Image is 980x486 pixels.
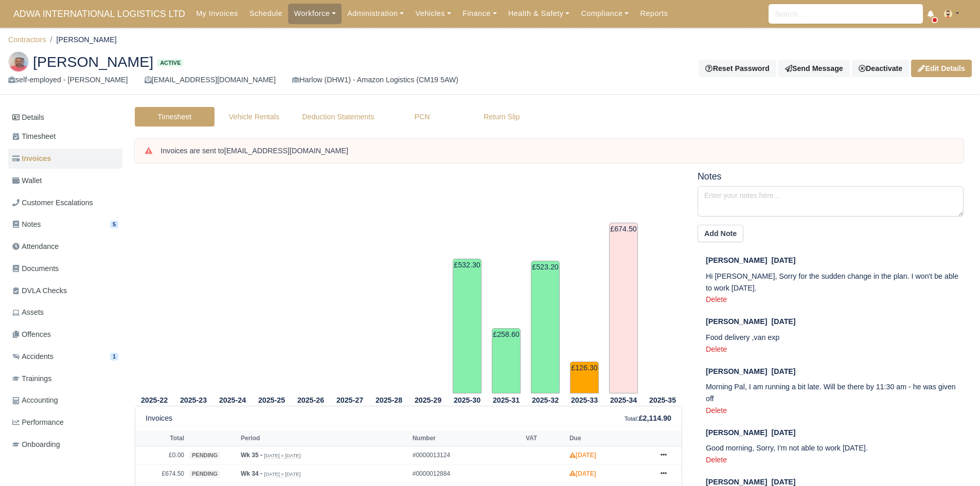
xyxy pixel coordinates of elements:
td: £0.00 [135,446,187,465]
a: Trainings [8,369,122,389]
td: £674.50 [135,464,187,483]
span: Timesheet [12,131,56,142]
div: [EMAIL_ADDRESS][DOMAIN_NAME] [145,74,276,86]
a: Reports [634,4,673,24]
a: Delete [706,406,727,415]
th: 2025-26 [291,394,330,406]
th: Number [410,430,523,446]
span: Offences [12,329,51,340]
div: : [625,412,671,424]
a: Vehicle Rentals [215,107,294,127]
div: Invoices are sent to [161,146,953,156]
a: Contractors [8,35,46,44]
th: Due [567,430,651,446]
small: Total [625,416,637,422]
th: 2025-24 [213,394,252,406]
div: [DATE] [706,316,964,328]
strong: [EMAIL_ADDRESS][DOMAIN_NAME] [224,147,348,155]
div: [DATE] [706,255,964,266]
a: Delete [706,456,727,464]
span: [PERSON_NAME] [706,428,767,437]
th: 2025-25 [252,394,291,406]
th: Total [135,430,187,446]
span: Accidents [12,351,54,363]
th: 2025-32 [526,394,565,406]
a: My Invoices [190,4,244,24]
span: Notes [12,219,41,230]
span: Customer Escalations [12,197,93,209]
td: £523.20 [531,261,560,393]
span: Documents [12,263,59,275]
a: Accounting [8,390,122,410]
div: Deactivate [852,60,909,77]
th: 2025-34 [604,394,643,406]
span: ADWA INTERNATIONAL LOGISTICS LTD [8,4,190,24]
a: Timesheet [135,107,215,127]
th: 2025-30 [448,394,487,406]
th: 2025-33 [565,394,604,406]
button: Reset Password [699,60,776,77]
span: Active [157,59,183,67]
a: Vehicles [409,4,457,24]
a: Schedule [244,4,288,24]
span: Invoices [12,153,51,165]
a: Offences [8,325,122,345]
a: Wallet [8,171,122,191]
a: ADWA INTERNATIONAL LOGISTICS LTD [8,4,190,24]
a: Performance [8,412,122,433]
h5: Notes [698,171,964,182]
th: VAT [523,430,567,446]
span: Wallet [12,175,42,187]
a: Timesheet [8,127,122,147]
span: [PERSON_NAME] [706,317,767,326]
td: £532.30 [453,259,482,393]
a: Customer Escalations [8,193,122,213]
div: [DATE] [706,366,964,377]
span: [PERSON_NAME] [33,55,153,69]
button: Add Note [698,225,743,242]
td: #0000013124 [410,446,523,465]
a: PCN [382,107,462,127]
small: [DATE] » [DATE] [264,471,300,477]
th: 2025-35 [643,394,682,406]
a: Onboarding [8,435,122,455]
a: Accidents 1 [8,347,122,367]
strong: [DATE] [569,470,596,477]
span: Attendance [12,241,59,253]
span: Accounting [12,394,58,406]
div: Harlow (DHW1) - Amazon Logistics (CM19 5AW) [292,74,458,86]
a: Delete [706,295,727,303]
strong: [DATE] [569,452,596,459]
span: Onboarding [12,439,60,451]
strong: Wk 34 - [241,470,262,477]
span: Performance [12,417,64,428]
small: [DATE] » [DATE] [264,453,300,459]
th: 2025-27 [330,394,369,406]
a: Health & Safety [503,4,576,24]
td: £258.60 [492,328,521,393]
p: Morning Pal, I am running a bit late. Will be there by 11:30 am - he was given off [706,381,964,405]
a: Workforce [288,4,342,24]
th: 2025-23 [174,394,213,406]
span: pending [189,470,220,478]
p: Hi [PERSON_NAME], Sorry for the sudden change in the plan. I won't be able to work [DATE]. [706,271,964,294]
th: Period [238,430,410,446]
p: Food delivery ,van exp [706,332,964,344]
a: Return Slip [462,107,542,127]
span: [PERSON_NAME] [706,478,767,486]
h6: Invoices [146,414,172,423]
span: Assets [12,307,44,318]
a: Administration [342,4,409,24]
strong: Wk 35 - [241,452,262,459]
span: DVLA Checks [12,285,67,297]
span: Trainings [12,373,51,385]
th: 2025-22 [135,394,174,406]
a: Assets [8,302,122,322]
a: Attendance [8,237,122,257]
span: 1 [110,353,118,361]
a: Deduction Statements [294,107,382,127]
a: Invoices [8,149,122,169]
a: Edit Details [911,60,972,77]
strong: £2,114.90 [639,414,671,422]
span: [PERSON_NAME] [706,367,767,375]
